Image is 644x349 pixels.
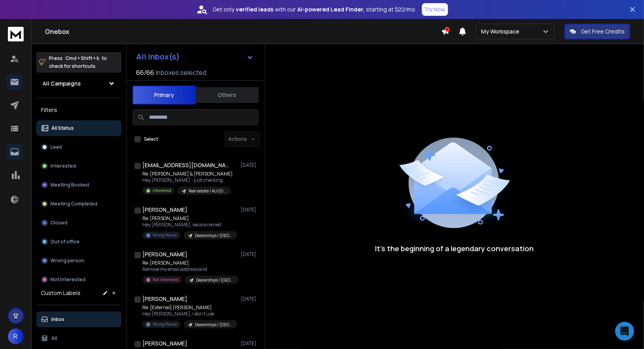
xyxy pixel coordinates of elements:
[142,222,237,228] p: Hey [PERSON_NAME], we are owned
[142,295,187,303] h1: [PERSON_NAME]
[142,206,187,214] h1: [PERSON_NAME]
[424,6,446,13] p: Try Now
[375,243,534,254] p: It’s the beginning of a legendary conversation
[64,54,100,63] span: Cmd + Shift + k
[51,125,74,131] p: All Status
[36,253,121,269] button: Wrong person
[213,6,416,13] p: Get only with our starting at $22/mo
[564,24,630,39] button: Get Free Credits
[50,220,67,226] p: Closed
[153,277,179,283] p: Not Interested
[142,215,237,222] p: Re: [PERSON_NAME]
[195,233,233,239] p: Dealerships / [GEOGRAPHIC_DATA]
[130,49,260,65] button: All Inbox(s)
[36,120,121,136] button: All Status
[51,335,57,342] p: All
[51,316,64,323] p: Inbox
[36,272,121,287] button: Not Interested
[50,201,97,207] p: Meeting Completed
[136,53,180,61] h1: All Inbox(s)
[36,105,121,116] h3: Filters
[142,311,237,317] p: Hey [PERSON_NAME], I don't use
[50,144,62,150] p: Lead
[241,207,258,213] p: [DATE]
[8,328,24,344] button: R
[142,260,237,266] p: Re: [PERSON_NAME]
[41,289,80,297] h3: Custom Labels
[142,177,233,183] p: Hey [PERSON_NAME] - just checking
[142,161,229,169] h1: [EMAIL_ADDRESS][DOMAIN_NAME]
[50,163,76,169] p: Interested
[136,68,154,77] span: 66 / 66
[153,188,171,194] p: Interested
[36,158,121,174] button: Interested
[298,6,365,13] strong: AI-powered Lead Finder,
[142,266,237,272] p: Remove my email address and
[50,276,86,283] p: Not Interested
[581,28,625,35] p: Get Free Credits
[50,239,80,245] p: Out of office
[43,80,81,88] h1: All Campaigns
[144,136,158,142] label: Select
[50,258,84,264] p: Wrong person
[36,177,121,193] button: Meeting Booked
[36,139,121,155] button: Lead
[45,27,441,36] h1: Onebox
[36,234,121,250] button: Out of office
[153,232,177,238] p: Wrong Person
[196,86,259,104] button: Others
[241,296,258,302] p: [DATE]
[153,321,177,327] p: Wrong Person
[142,304,237,311] p: Re: [External] [PERSON_NAME]
[481,28,523,35] p: My Workspace
[195,322,233,328] p: Dealerships / [GEOGRAPHIC_DATA]
[36,76,121,91] button: All Campaigns
[133,86,196,105] button: Primary
[241,340,258,347] p: [DATE]
[236,6,274,13] strong: verified leads
[36,196,121,212] button: Meeting Completed
[189,188,226,194] p: Real estate / AU/[GEOGRAPHIC_DATA]
[422,3,448,16] button: Try Now
[241,162,258,168] p: [DATE]
[8,27,24,41] img: logo
[50,182,89,188] p: Meeting Booked
[142,340,187,347] h1: [PERSON_NAME]
[36,312,121,327] button: Inbox
[156,68,206,77] h3: Inboxes selected
[142,171,233,177] p: Re: [PERSON_NAME] & [PERSON_NAME]
[49,54,107,70] p: Press to check for shortcuts.
[36,330,121,346] button: All
[241,251,258,258] p: [DATE]
[615,322,634,341] div: Open Intercom Messenger
[36,215,121,231] button: Closed
[142,250,187,258] h1: [PERSON_NAME]
[196,277,234,283] p: Dealerships / [GEOGRAPHIC_DATA]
